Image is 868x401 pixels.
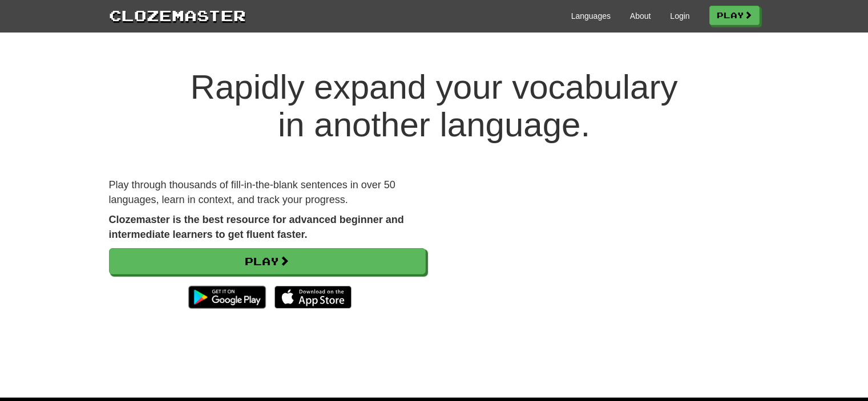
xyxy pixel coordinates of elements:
[670,10,689,22] a: Login
[109,5,246,26] a: Clozemaster
[109,214,404,240] strong: Clozemaster is the best resource for advanced beginner and intermediate learners to get fluent fa...
[183,280,271,314] img: Get it on Google Play
[109,178,426,207] p: Play through thousands of fill-in-the-blank sentences in over 50 languages, learn in context, and...
[109,248,426,274] a: Play
[709,6,760,25] a: Play
[571,10,611,22] a: Languages
[274,286,352,309] img: Download_on_the_App_Store_Badge_US-UK_135x40-25178aeef6eb6b83b96f5f2d004eda3bffbb37122de64afbaef7...
[630,10,651,22] a: About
